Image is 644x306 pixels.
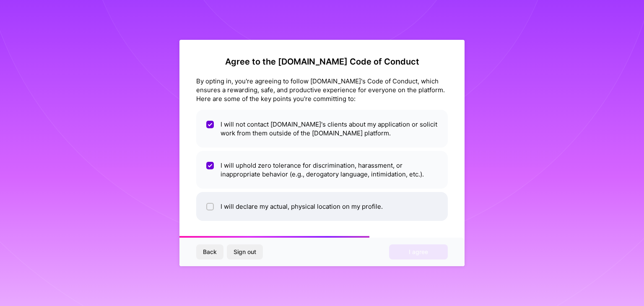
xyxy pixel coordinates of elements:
[196,244,223,259] button: Back
[203,248,217,256] span: Back
[227,244,263,259] button: Sign out
[196,57,448,67] h2: Agree to the [DOMAIN_NAME] Code of Conduct
[234,248,256,256] span: Sign out
[196,151,448,189] li: I will uphold zero tolerance for discrimination, harassment, or inappropriate behavior (e.g., der...
[196,77,448,103] div: By opting in, you're agreeing to follow [DOMAIN_NAME]'s Code of Conduct, which ensures a rewardin...
[196,110,448,148] li: I will not contact [DOMAIN_NAME]'s clients about my application or solicit work from them outside...
[196,192,448,221] li: I will declare my actual, physical location on my profile.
